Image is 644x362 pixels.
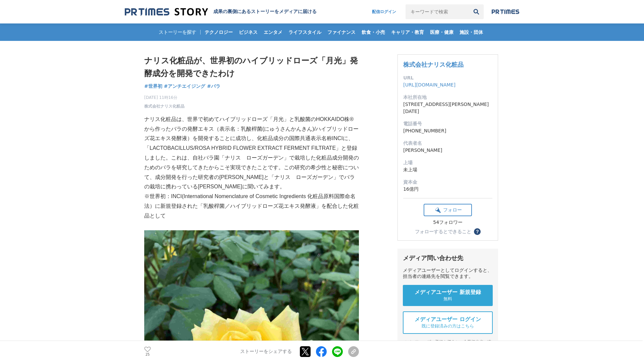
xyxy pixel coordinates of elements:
a: #アンチエイジング [164,83,206,90]
button: フォロー [424,204,472,216]
span: ライフスタイル [286,29,324,35]
a: ライフスタイル [286,23,324,41]
span: [DATE] 11時16分 [144,95,184,101]
input: キーワードで検索 [406,4,469,19]
a: ビジネス [236,23,260,41]
span: メディアユーザー ログイン [415,316,481,323]
h2: 成果の裏側にあるストーリーをメディアに届ける [213,9,317,15]
img: prtimes [492,9,519,14]
dd: [STREET_ADDRESS][PERSON_NAME][DATE] [403,101,492,115]
dt: 上場 [403,159,492,166]
a: 成果の裏側にあるストーリーをメディアに届ける 成果の裏側にあるストーリーをメディアに届ける [125,7,317,16]
span: エンタメ [261,29,285,35]
a: エンタメ [261,23,285,41]
div: メディアユーザーとしてログインすると、担当者の連絡先を閲覧できます。 [403,267,493,280]
dd: 16億円 [403,186,492,193]
span: #世界初 [144,83,162,89]
span: 無料 [443,296,452,302]
span: 飲食・小売 [359,29,388,35]
p: ナリス化粧品は、世界で初めてハイブリッドローズ「月光」と乳酸菌のHOKKAIDO株®から作ったバラの発酵エキス（表示名：乳酸桿菌(にゅうさんかんきん)/ハイブリッドローズ花エキス発酵液）を開発す... [144,115,359,192]
dt: URL [403,74,492,81]
span: 既に登録済みの方はこちら [422,323,474,329]
img: 成果の裏側にあるストーリーをメディアに届ける [125,7,208,16]
dt: 代表者名 [403,140,492,147]
div: 54フォロワー [424,220,472,226]
button: ？ [474,228,481,235]
p: ストーリーをシェアする [240,349,292,355]
span: #アンチエイジング [164,83,206,89]
span: メディアユーザー 新規登録 [415,289,481,296]
span: キャリア・教育 [388,29,427,35]
div: フォローするとできること [415,229,471,234]
dd: [PHONE_NUMBER] [403,127,492,134]
a: 株式会社ナリス化粧品 [144,103,184,109]
a: #バラ [207,83,220,90]
span: 医療・健康 [427,29,456,35]
span: #バラ [207,83,220,89]
span: テクノロジー [202,29,235,35]
dt: 電話番号 [403,120,492,127]
h1: ナリス化粧品が、世界初のハイブリッドローズ「月光」発酵成分を開発できたわけ [144,54,359,80]
p: ※世界初：INCI(International Nomenclature of Cosmetic Ingredients 化粧品原料国際命名法）に新規登録された「乳酸桿菌／ハイブリッドローズ花エ... [144,192,359,221]
a: 配信ログイン [365,4,403,19]
a: ファイナンス [325,23,358,41]
a: 株式会社ナリス化粧品 [403,61,464,68]
a: 飲食・小売 [359,23,388,41]
dt: 資本金 [403,179,492,186]
dt: 本社所在地 [403,94,492,101]
span: ビジネス [236,29,260,35]
div: メディア問い合わせ先 [403,254,493,262]
button: 検索 [469,4,484,19]
a: #世界初 [144,83,162,90]
dd: [PERSON_NAME] [403,147,492,154]
a: メディアユーザー 新規登録 無料 [403,285,493,306]
span: 施設・団体 [457,29,486,35]
a: キャリア・教育 [388,23,427,41]
a: メディアユーザー ログイン 既に登録済みの方はこちら [403,311,493,334]
a: 施設・団体 [457,23,486,41]
p: 25 [144,353,151,356]
a: [URL][DOMAIN_NAME] [403,82,455,87]
a: 医療・健康 [427,23,456,41]
a: テクノロジー [202,23,235,41]
span: ファイナンス [325,29,358,35]
span: ？ [475,229,480,234]
dd: 未上場 [403,166,492,173]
